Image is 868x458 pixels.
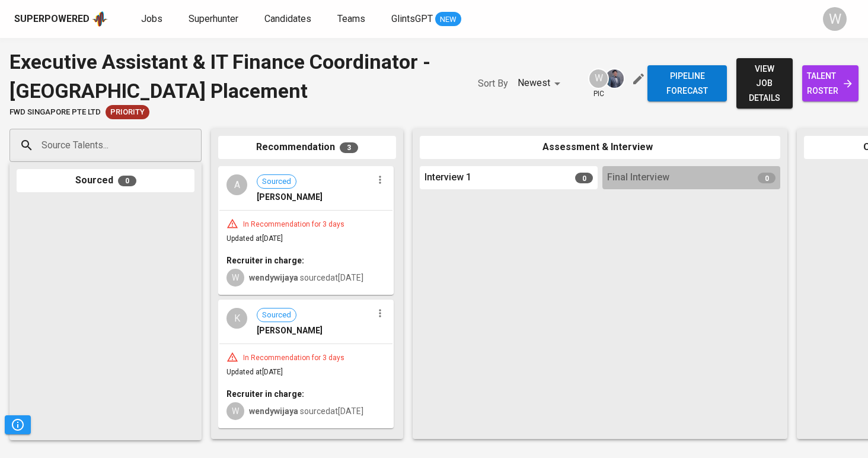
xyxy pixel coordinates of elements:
[746,62,783,106] span: view job details
[249,273,363,282] span: sourced at [DATE]
[337,12,368,27] a: Teams
[226,402,244,420] div: W
[118,176,136,186] span: 0
[249,406,298,416] b: wendywijaya
[657,69,717,98] span: Pipeline forecast
[588,68,609,89] div: W
[249,406,363,416] span: sourced at [DATE]
[802,65,859,101] a: talent roster
[575,173,593,183] span: 0
[518,72,564,94] div: Newest
[518,76,550,90] p: Newest
[226,389,304,399] b: Recruiter in charge:
[257,325,323,336] span: [PERSON_NAME]
[340,142,358,153] span: 3
[218,300,394,428] div: KSourced[PERSON_NAME]In Recommendation for 3 daysUpdated at[DATE]Recruiter in charge:Wwendywijaya...
[218,166,394,295] div: ASourced[PERSON_NAME]In Recommendation for 3 daysUpdated at[DATE]Recruiter in charge:Wwendywijaya...
[257,310,296,321] span: Sourced
[226,256,304,265] b: Recruiter in charge:
[106,105,149,119] div: New Job received from Demand Team
[238,220,349,230] div: In Recommendation for 3 days
[226,368,283,376] span: Updated at [DATE]
[588,68,609,99] div: pic
[391,12,461,27] a: GlintsGPT NEW
[391,13,433,24] span: GlintsGPT
[264,13,311,24] span: Candidates
[257,191,323,203] span: [PERSON_NAME]
[605,69,624,88] img: jhon@glints.com
[14,10,108,28] a: Superpoweredapp logo
[435,14,461,26] span: NEW
[9,107,101,118] span: FWD Singapore Pte Ltd
[218,136,396,159] div: Recommendation
[226,234,283,243] span: Updated at [DATE]
[420,136,780,159] div: Assessment & Interview
[257,176,296,187] span: Sourced
[92,10,108,28] img: app logo
[478,77,508,91] p: Sort By
[189,12,241,27] a: Superhunter
[189,13,238,24] span: Superhunter
[226,174,247,195] div: A
[5,415,31,434] button: Pipeline Triggers
[226,308,247,329] div: K
[736,58,793,109] button: view job details
[106,107,149,118] span: Priority
[141,12,165,27] a: Jobs
[823,7,847,31] div: W
[758,173,776,183] span: 0
[17,169,194,192] div: Sourced
[425,171,471,185] span: Interview 1
[238,353,349,363] div: In Recommendation for 3 days
[226,269,244,287] div: W
[195,144,197,147] button: Open
[249,273,298,282] b: wendywijaya
[141,13,162,24] span: Jobs
[607,171,669,185] span: Final Interview
[337,13,365,24] span: Teams
[264,12,314,27] a: Candidates
[647,65,726,101] button: Pipeline forecast
[9,47,454,105] div: Executive Assistant & IT Finance Coordinator - [GEOGRAPHIC_DATA] Placement
[14,12,90,26] div: Superpowered
[812,69,849,98] span: talent roster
